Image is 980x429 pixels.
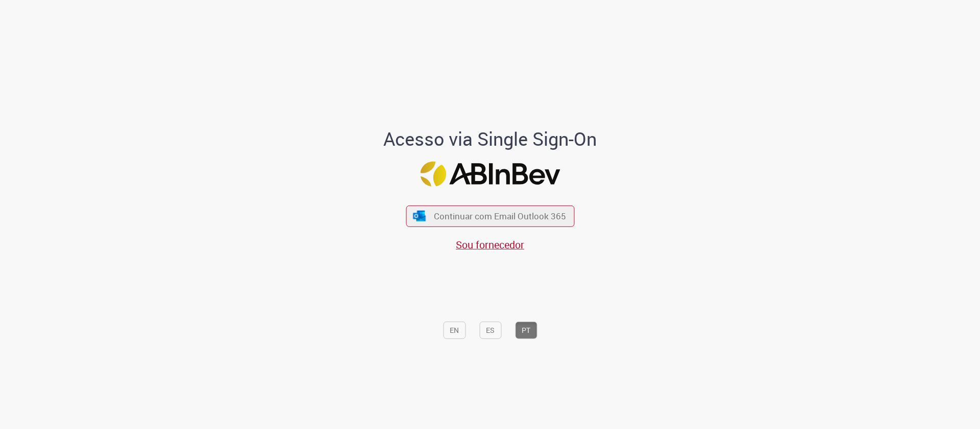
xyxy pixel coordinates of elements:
button: ES [479,322,501,339]
h1: Acesso via Single Sign-On [349,129,632,149]
img: Logo ABInBev [420,161,560,186]
button: ícone Azure/Microsoft 360 Continuar com Email Outlook 365 [406,206,574,227]
button: EN [443,322,465,339]
span: Continuar com Email Outlook 365 [434,210,566,222]
a: Sou fornecedor [456,237,524,251]
button: PT [515,322,537,339]
img: ícone Azure/Microsoft 360 [412,211,427,221]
